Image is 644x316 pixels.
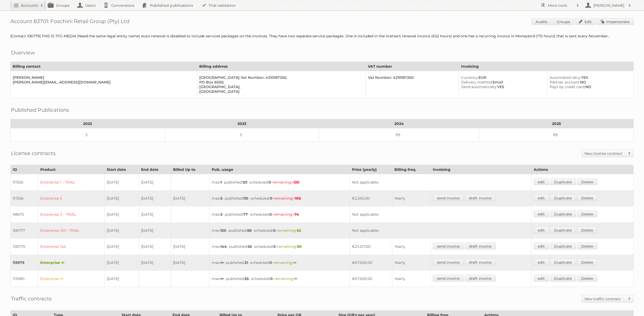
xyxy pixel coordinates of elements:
strong: -105 [294,196,301,201]
div: [GEOGRAPHIC_DATA] Vat Number: 4210187250, [199,75,361,80]
h2: Traffic contracts [11,295,52,303]
td: max: - published: - scheduled: - [210,190,350,206]
td: [DATE] [105,238,139,255]
span: Toggle [626,150,633,157]
th: Billing freq. [392,165,430,174]
th: 2025 [479,119,634,128]
a: send invoice [433,194,464,201]
td: [DATE] [139,174,171,191]
th: Billed Up to [171,165,210,174]
td: max: - published: - scheduled: - [210,255,350,271]
td: Enterprise 5 [38,190,105,206]
a: send invoice [433,243,464,249]
strong: 0 [269,180,271,185]
a: Duplicate [550,227,576,233]
h2: Accounts [21,3,38,8]
td: [DATE] [139,190,171,206]
td: max: - published: - scheduled: - [210,206,350,222]
a: Delete [577,194,597,201]
td: Not applicable. [350,206,531,222]
strong: 55 [248,244,252,249]
a: Delete [577,227,597,233]
td: 99 [319,128,479,142]
td: [DATE] [105,174,139,191]
th: 2024 [319,119,479,128]
strong: 1 [220,180,222,185]
a: send invoice [433,259,464,265]
td: max: - published: - scheduled: - [210,222,350,238]
td: 98673 [11,206,38,222]
strong: 77 [243,212,248,217]
strong: 0 [270,196,273,201]
h2: License contracts [11,149,56,157]
td: €67.600,00 [350,271,392,287]
span: remaining: [277,244,302,249]
td: Enterprise 120 - TRIAL [38,222,105,238]
a: draft invoice [465,243,496,249]
th: Invoicing [431,165,532,174]
a: draft invoice [465,275,496,282]
td: Not applicable. [350,222,531,238]
strong: 110 [243,196,248,201]
strong: ∞ [293,260,296,265]
strong: -120 [292,180,300,185]
th: Actions [532,165,634,174]
th: Price (yearly) [350,165,392,174]
th: Invoicing [459,62,634,71]
h2: More tools [548,3,574,8]
div: Email [461,80,543,85]
td: 3 [165,128,319,142]
a: draft invoice [465,259,496,265]
strong: 62 [297,228,301,233]
strong: 0 [269,212,272,217]
a: edit [534,210,549,217]
td: 113979 [11,255,38,271]
strong: 0 [273,244,276,249]
span: remaining: [273,180,300,185]
th: 2023 [165,119,319,128]
div: [GEOGRAPHIC_DATA] [199,89,361,94]
a: edit [534,194,549,201]
div: YES [550,75,629,80]
strong: 58 [247,228,251,233]
td: max: - published: - scheduled: - [210,271,350,287]
td: Enterprise ∞ [38,271,105,287]
div: NO [550,85,629,89]
div: PO Box 6020, [199,80,361,85]
div: YES [461,85,543,89]
th: VAT number [366,62,459,71]
td: [DATE] [171,238,210,255]
a: Duplicate [550,210,576,217]
td: [DATE] [105,255,139,271]
h2: Overview [11,49,35,57]
td: [DATE] [139,206,171,222]
th: Billing address [197,62,366,71]
td: 106779 [11,238,38,255]
th: 2022 [11,119,165,128]
a: edit [534,275,549,282]
a: Duplicate [550,178,576,185]
span: Currency: [461,75,479,80]
a: edit [534,243,549,249]
td: [DATE] [105,222,139,238]
td: [DATE] [105,190,139,206]
span: remaining: [273,260,296,265]
a: Delete [577,275,597,282]
span: Pays by credit card: [550,85,585,89]
td: [DATE] [105,206,139,222]
a: Delete [577,210,597,217]
a: New license contract [582,150,633,157]
td: Enterprise 1 - TRIAL [38,174,105,191]
a: send invoice [433,275,464,282]
div: [GEOGRAPHIC_DATA], [199,85,361,89]
strong: 55 [244,276,249,281]
strong: 121 [242,180,247,185]
span: Send automatically: [461,85,497,89]
strong: 21 [244,260,248,265]
a: Delete [577,178,597,185]
td: Yearly [392,255,430,271]
th: Start date [105,165,139,174]
a: edit [534,178,549,185]
a: New traffic contract [582,295,633,302]
td: 113980 [11,271,38,287]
